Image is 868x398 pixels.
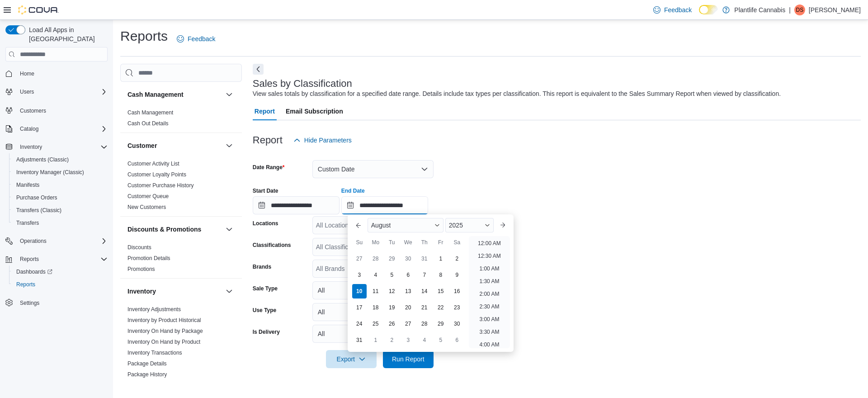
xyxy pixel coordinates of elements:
[120,107,242,133] div: Cash Management
[224,140,235,151] button: Customer
[331,350,371,368] span: Export
[794,5,805,15] div: Dorothy Szczepanski
[13,205,108,216] span: Transfers (Classic)
[368,300,383,315] div: day-18
[20,256,39,263] span: Reports
[5,63,108,333] nav: Complex example
[253,263,271,270] label: Brands
[13,192,61,203] a: Purchase Orders
[352,284,367,298] div: day-10
[13,279,39,290] a: Reports
[9,204,111,217] button: Transfers (Classic)
[385,284,399,298] div: day-12
[127,204,166,210] a: New Customers
[16,156,69,163] span: Adjustments (Classic)
[253,242,291,249] label: Classifications
[127,204,166,211] span: New Customers
[401,300,415,315] div: day-20
[385,300,399,315] div: day-19
[368,284,383,298] div: day-11
[127,360,167,367] a: Package Details
[368,317,383,331] div: day-25
[16,207,61,214] span: Transfers (Classic)
[18,5,59,14] img: Cova
[253,196,340,214] input: Press the down key to open a popover containing a calendar.
[224,224,235,235] button: Discounts & Promotions
[253,164,285,171] label: Date Range
[253,78,352,89] h3: Sales by Classification
[127,182,194,189] span: Customer Purchase History
[474,251,505,261] li: 12:30 AM
[13,266,56,277] a: Dashboards
[127,255,170,262] span: Promotion Details
[2,104,111,117] button: Customers
[385,251,399,266] div: day-29
[224,286,235,297] button: Inventory
[401,284,415,298] div: day-13
[352,268,367,282] div: day-3
[304,136,352,145] span: Hide Parameters
[253,89,781,99] div: View sales totals by classification for a specified date range. Details include tax types per cla...
[352,235,367,250] div: Su
[127,120,169,127] a: Cash Out Details
[352,300,367,315] div: day-17
[734,5,785,15] p: Plantlife Cannabis
[434,300,448,315] div: day-22
[188,34,215,43] span: Feedback
[127,120,169,127] span: Cash Out Details
[796,5,804,15] span: DS
[469,236,510,348] ul: Time
[16,86,38,97] button: Users
[127,160,179,167] span: Customer Activity List
[120,27,168,45] h1: Reports
[2,85,111,98] button: Users
[664,5,692,14] span: Feedback
[476,301,503,312] li: 2:30 AM
[16,194,57,201] span: Purchase Orders
[371,222,391,229] span: August
[650,1,695,19] a: Feedback
[127,109,173,116] a: Cash Management
[368,235,383,250] div: Mo
[253,328,280,336] label: Is Delivery
[16,236,50,246] button: Operations
[401,268,415,282] div: day-6
[127,306,181,313] span: Inventory Adjustments
[253,307,276,314] label: Use Type
[401,235,415,250] div: We
[434,284,448,298] div: day-15
[13,167,108,178] span: Inventory Manager (Classic)
[16,297,108,308] span: Settings
[341,196,428,214] input: Press the down key to enter a popover containing a calendar. Press the escape key to close the po...
[476,276,503,287] li: 1:30 AM
[127,90,184,99] h3: Cash Management
[341,187,365,194] label: End Date
[127,193,169,200] span: Customer Queue
[127,266,155,272] a: Promotions
[476,314,503,325] li: 3:00 AM
[20,88,34,95] span: Users
[417,235,432,250] div: Th
[13,218,42,228] a: Transfers
[20,70,34,77] span: Home
[2,296,111,309] button: Settings
[127,327,203,335] span: Inventory On Hand by Package
[2,141,111,153] button: Inventory
[417,268,432,282] div: day-7
[383,350,434,368] button: Run Report
[16,142,46,152] button: Inventory
[385,333,399,347] div: day-2
[699,5,718,14] input: Dark Mode
[13,218,108,228] span: Transfers
[16,142,108,152] span: Inventory
[385,317,399,331] div: day-26
[476,327,503,337] li: 3:30 AM
[127,371,167,378] span: Package History
[127,225,222,234] button: Discounts & Promotions
[253,187,278,194] label: Start Date
[9,179,111,191] button: Manifests
[434,333,448,347] div: day-5
[127,328,203,334] a: Inventory On Hand by Package
[16,68,108,79] span: Home
[16,281,35,288] span: Reports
